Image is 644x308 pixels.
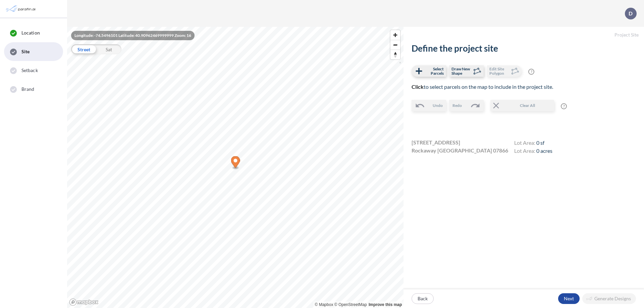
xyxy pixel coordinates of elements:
[71,44,96,54] div: Street
[69,298,99,306] a: Mapbox homepage
[514,147,552,156] h4: Lot Area:
[452,103,462,109] span: Redo
[21,29,40,36] span: Location
[412,83,424,90] b: Click
[390,50,400,59] span: Reset bearing to north
[412,100,446,111] button: Undo
[21,67,38,74] span: Setback
[451,67,471,75] span: Draw New Shape
[21,48,30,55] span: Site
[5,3,38,15] img: Parafin
[449,100,484,111] button: Redo
[412,138,460,146] span: [STREET_ADDRESS]
[404,27,644,43] h5: Project Site
[629,10,633,16] p: D
[489,67,509,75] span: Edit Site Polygon
[412,83,553,90] span: to select parcels on the map to include in the project site.
[558,293,580,304] button: Next
[231,156,240,170] div: Map marker
[412,293,434,304] button: Back
[433,103,443,109] span: Undo
[564,295,574,302] p: Next
[501,103,553,109] span: Clear All
[514,139,552,147] h4: Lot Area:
[71,31,195,40] div: Longitude: -74.5496101 Latitude: 40.90962469999999 Zoom: 16
[315,302,333,307] a: Mapbox
[490,100,554,111] button: Clear All
[412,43,636,54] h2: Define the project site
[96,44,121,54] div: Sat
[390,40,400,50] span: Zoom out
[390,40,400,50] button: Zoom out
[424,67,444,75] span: Select Parcels
[334,302,367,307] a: OpenStreetMap
[418,295,428,302] p: Back
[536,139,544,146] span: 0 sf
[67,27,404,308] canvas: Map
[412,146,508,155] span: Rockaway [GEOGRAPHIC_DATA] 07866
[390,30,400,40] button: Zoom in
[390,50,400,59] button: Reset bearing to north
[528,69,534,75] span: ?
[369,302,402,307] a: Improve this map
[561,103,567,109] span: ?
[21,86,35,93] span: Brand
[536,147,552,154] span: 0 acres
